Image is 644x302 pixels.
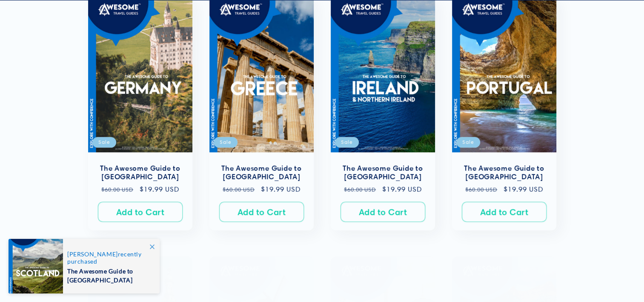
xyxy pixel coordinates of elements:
button: Add to Cart [219,202,304,222]
span: recently purchased [67,250,151,265]
span: The Awesome Guide to [GEOGRAPHIC_DATA] [67,265,151,285]
a: The Awesome Guide to [GEOGRAPHIC_DATA] [339,164,426,182]
span: [PERSON_NAME] [67,250,118,258]
button: Add to Cart [98,202,183,222]
button: Add to Cart [462,202,547,222]
button: Add to Cart [341,202,425,222]
a: The Awesome Guide to [GEOGRAPHIC_DATA] [97,164,184,182]
a: The Awesome Guide to [GEOGRAPHIC_DATA] [461,164,548,182]
a: The Awesome Guide to [GEOGRAPHIC_DATA] [218,164,305,182]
